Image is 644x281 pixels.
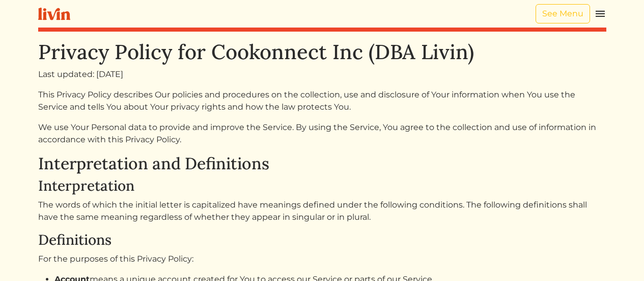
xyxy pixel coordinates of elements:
[536,4,590,23] a: See Menu
[594,8,606,20] img: menu_hamburger-cb6d353cf0ecd9f46ceae1c99ecbeb4a00e71ca567a856bd81f57e9d8c17bb26.svg
[38,8,70,20] img: livin-logo-a0d97d1a881af30f6274990eb6222085a2533c92bbd1e4f22c21b4f0d0e3210c.svg
[38,199,606,223] p: The words of which the initial letter is capitalized have meanings defined under the following co...
[38,177,606,195] h3: Interpretation
[38,154,606,173] h2: Interpretation and Definitions
[38,40,606,64] h1: Privacy Policy for Cookonnect Inc (DBA Livin)
[38,253,606,265] p: For the purposes of this Privacy Policy:
[38,68,606,81] p: Last updated: [DATE]
[38,232,606,249] h3: Definitions
[38,121,606,146] p: We use Your Personal data to provide and improve the Service. By using the Service, You agree to ...
[38,89,606,113] p: This Privacy Policy describes Our policies and procedures on the collection, use and disclosure o...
